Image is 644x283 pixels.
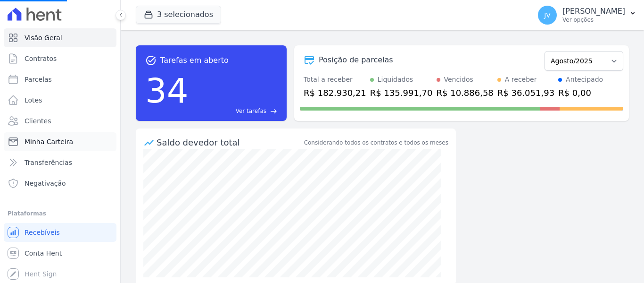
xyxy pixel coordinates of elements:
[370,86,433,99] div: R$ 135.991,70
[4,223,116,242] a: Recebíveis
[558,86,603,99] div: R$ 0,00
[25,75,52,84] span: Parcelas
[192,107,277,115] a: Ver tarefas east
[444,75,473,85] div: Vencidos
[25,249,62,258] span: Conta Hent
[437,86,494,99] div: R$ 10.886,58
[25,179,66,188] span: Negativação
[4,28,116,47] a: Visão Geral
[157,136,302,149] div: Saldo devedor total
[562,16,625,24] p: Ver opções
[530,2,644,28] button: JV [PERSON_NAME] Ver opções
[562,7,625,16] p: [PERSON_NAME]
[4,174,116,193] a: Negativação
[319,54,393,66] div: Posição de parcelas
[160,55,229,66] span: Tarefas em aberto
[25,228,60,237] span: Recebíveis
[304,86,366,99] div: R$ 182.930,21
[25,116,51,126] span: Clientes
[378,75,413,85] div: Liquidados
[304,75,366,85] div: Total a receber
[4,49,116,68] a: Contratos
[270,108,277,115] span: east
[145,55,157,66] span: task_alt
[25,158,72,167] span: Transferências
[25,33,62,43] span: Visão Geral
[4,153,116,172] a: Transferências
[566,75,603,85] div: Antecipado
[25,137,73,146] span: Minha Carteira
[304,138,448,147] div: Considerando todos os contratos e todos os meses
[136,6,221,24] button: 3 selecionados
[544,12,551,18] span: JV
[4,70,116,89] a: Parcelas
[236,107,266,115] span: Ver tarefas
[505,75,537,85] div: A receber
[4,111,116,130] a: Clientes
[4,91,116,110] a: Lotes
[4,244,116,263] a: Conta Hent
[8,208,113,219] div: Plataformas
[25,95,42,105] span: Lotes
[497,86,554,99] div: R$ 36.051,93
[145,66,189,115] div: 34
[4,132,116,151] a: Minha Carteira
[25,54,57,63] span: Contratos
